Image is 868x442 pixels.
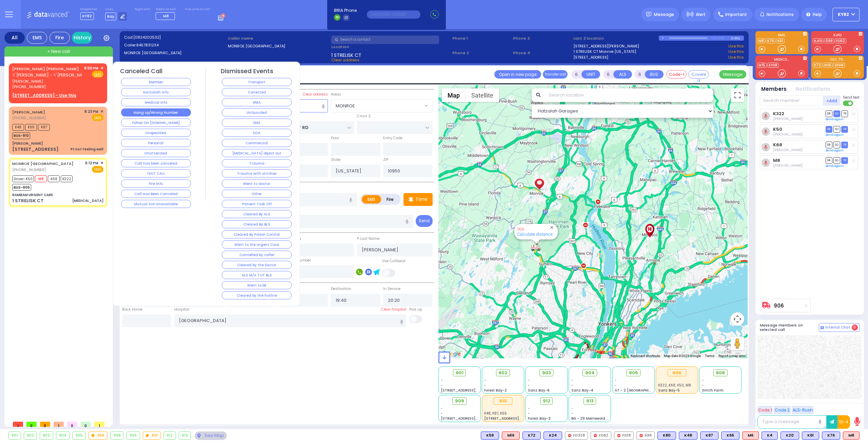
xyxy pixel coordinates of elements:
[591,432,611,440] div: FD62
[826,126,832,132] span: DR
[222,98,292,106] button: RMA
[543,398,550,404] span: 912
[222,119,292,127] button: EMS
[334,7,357,14] span: BRIA Phone
[545,88,714,102] input: Search location
[654,11,674,18] span: Message
[12,141,43,146] div: [PERSON_NAME]
[222,251,292,259] button: Cancelled by caller
[121,149,191,157] button: Unattended
[124,42,225,48] label: Caller:
[80,12,94,20] span: KY82
[185,7,210,12] label: Fire units on call
[615,388,665,393] span: AT - 2 [GEOGRAPHIC_DATA]
[573,49,636,55] a: 1 STRELISK CT Monroe [US_STATE]
[222,200,292,208] button: Patient Took Off
[135,7,150,12] label: Night unit
[121,88,191,96] button: Hatzalah Info
[773,127,782,132] a: K50
[452,50,511,56] span: Phone 2
[100,109,103,114] span: ✕
[826,164,844,168] a: Send again
[774,303,784,308] a: 906
[835,38,846,43] a: FD62
[767,12,794,18] span: Notifications
[826,142,832,148] span: DR
[498,370,507,376] span: 902
[25,124,37,131] span: K65
[838,12,849,18] span: KY82
[4,32,25,44] div: All
[696,12,706,18] span: Alert
[466,88,499,102] button: Show satellite imagery
[121,159,191,167] button: Call has been canceled
[494,397,512,405] div: 910
[615,378,617,383] span: -
[826,133,844,137] a: Send again
[719,70,746,79] button: Message
[544,432,562,440] div: K24
[843,100,854,107] label: Turn off text
[757,38,765,43] a: M8
[819,323,860,332] button: Internal Chat 0
[80,7,97,12] label: Dispatcher
[833,142,840,148] span: SO
[222,78,292,86] button: Transport
[484,416,548,421] span: [STREET_ADDRESS][PERSON_NAME]
[456,370,463,376] span: 901
[757,406,773,414] button: Code 1
[222,139,292,147] button: Commercial
[544,432,562,440] div: BLS
[12,192,53,197] div: RAMBAM URGENT CARE
[416,215,433,227] button: Send
[825,325,850,330] span: Internal Chat
[221,68,273,75] h4: Dismissed Events
[382,258,406,264] label: Use Callback
[12,72,90,78] span: ר' [PERSON_NAME] - ר' [PERSON_NAME]
[586,398,594,404] span: 913
[122,307,142,312] label: Back Home
[67,422,77,427] span: 0
[331,44,450,50] label: Location
[826,148,844,152] a: Send again
[802,432,819,440] div: BLS
[127,432,140,439] div: 909
[124,50,225,56] label: MONROE [GEOGRAPHIC_DATA]
[222,281,292,289] button: Went to ER
[823,63,832,68] a: M16
[442,88,466,102] button: Show street map
[12,175,34,182] span: Driver-K50
[455,398,464,404] span: 909
[452,36,511,41] span: Phone 1
[89,432,107,439] div: 906
[773,158,780,163] a: M8
[121,169,191,177] button: TEST CALL
[26,422,37,427] span: 0
[767,63,779,68] a: KYD8
[331,100,423,112] span: MONROE
[331,99,432,112] span: MONROE
[841,126,848,132] span: TR
[573,43,639,49] a: [STREET_ADDRESS][PERSON_NAME]
[813,12,822,18] span: Help
[833,110,840,117] span: SO
[12,146,59,153] div: [STREET_ADDRESS]
[105,13,116,20] span: Bay
[645,70,664,79] button: BUS
[40,432,53,439] div: 903
[179,432,191,439] div: 913
[72,32,92,44] a: History
[773,116,803,121] span: Joel Schwartz
[823,96,841,106] button: +Add
[824,38,834,43] a: 596
[666,70,687,79] button: Code-1
[120,68,162,75] h4: Canceled Call
[441,416,505,421] span: [STREET_ADDRESS][PERSON_NAME]
[841,110,848,117] span: TR
[441,378,443,383] span: -
[100,160,103,166] span: ✕
[502,432,520,440] div: ALS
[773,147,803,152] span: Isaac Herskovits
[85,161,98,166] span: 6:12 PM
[357,236,379,241] label: P Last Name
